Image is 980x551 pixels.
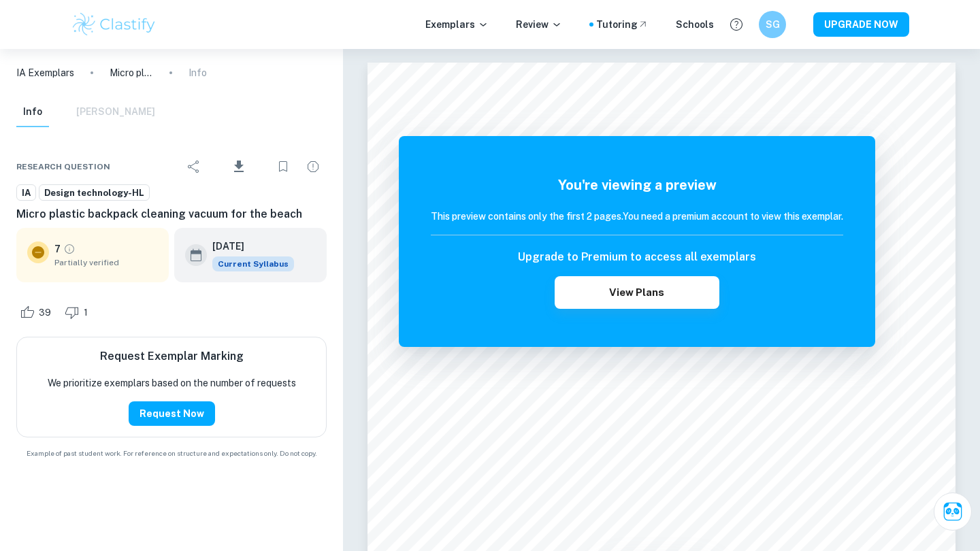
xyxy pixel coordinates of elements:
a: IA Exemplars [16,65,74,80]
div: Report issue [299,153,327,180]
div: Share [180,153,208,180]
h6: [DATE] [212,239,283,254]
span: Example of past student work. For reference on structure and expectations only. Do not copy. [16,448,327,458]
span: Current Syllabus [212,256,294,271]
span: 39 [31,306,59,320]
h6: SG [765,17,781,32]
h6: This preview contains only the first 2 pages. You need a premium account to view this exemplar. [431,209,843,224]
span: Design technology-HL [39,186,149,200]
p: We prioritize exemplars based on the number of requests [48,375,296,390]
div: Like [16,301,59,323]
span: Research question [16,161,110,173]
a: Tutoring [596,17,649,32]
span: Partially verified [54,256,158,269]
a: Schools [676,17,714,32]
p: 7 [54,241,61,256]
p: Review [516,17,562,32]
p: Exemplars [425,17,489,32]
button: Info [16,97,49,127]
button: UPGRADE NOW [813,12,909,37]
h6: Micro plastic backpack cleaning vacuum for the beach [16,206,327,222]
div: Bookmark [269,153,297,180]
a: Design technology-HL [39,184,150,201]
h6: Upgrade to Premium to access all exemplars [518,249,756,265]
button: Ask Clai [934,492,972,531]
span: IA [17,186,35,200]
h5: You're viewing a preview [431,175,843,195]
button: View Plans [555,276,719,309]
h6: Request Exemplar Marking [100,348,244,365]
a: Grade partially verified [63,243,76,255]
p: Micro plastic backpack cleaning vacuum for the beach [110,65,153,80]
button: Request Now [129,401,215,426]
p: Info [189,65,207,80]
div: Download [210,149,267,184]
span: 1 [76,306,95,320]
button: SG [759,11,786,38]
a: IA [16,184,36,201]
div: This exemplar is based on the current syllabus. Feel free to refer to it for inspiration/ideas wh... [212,256,294,271]
div: Dislike [61,301,95,323]
button: Help and Feedback [725,13,748,36]
img: Clastify logo [71,11,157,38]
